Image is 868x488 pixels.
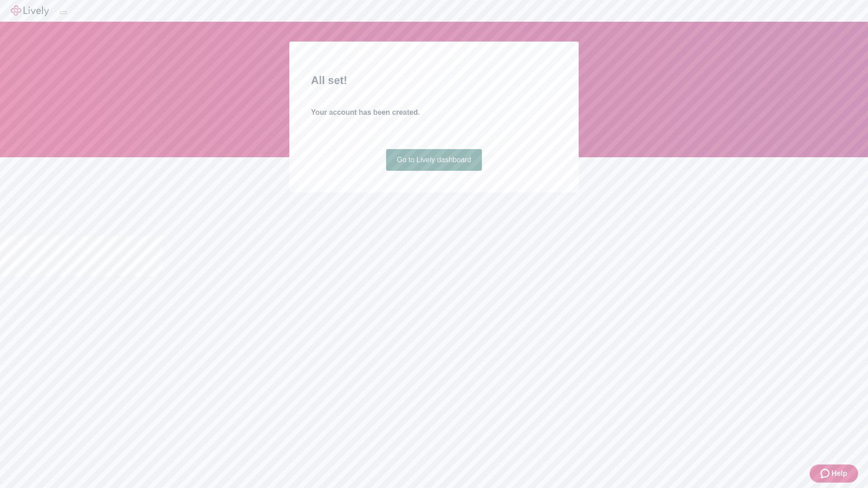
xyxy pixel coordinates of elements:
[831,468,847,479] span: Help
[311,72,557,89] h2: All set!
[11,5,49,16] img: Lively
[311,107,557,118] h4: Your account has been created.
[821,468,831,479] svg: Zendesk support icon
[60,11,67,14] button: Log out
[386,149,482,171] a: Go to Lively dashboard
[810,465,858,483] button: Zendesk support iconHelp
